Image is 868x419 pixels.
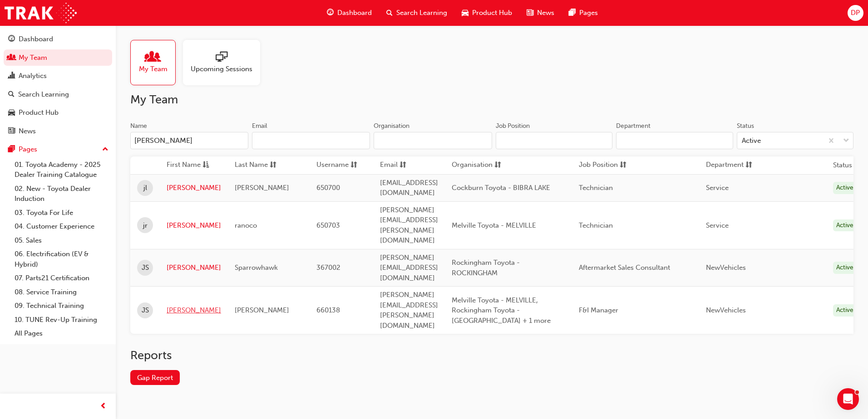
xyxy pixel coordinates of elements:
[11,285,112,299] a: 08. Service Training
[252,132,370,149] input: Email
[4,141,112,158] button: Pages
[320,4,379,22] a: guage-iconDashboard
[579,306,618,314] span: F&I Manager
[472,8,512,18] span: Product Hub
[191,64,252,74] span: Upcoming Sessions
[270,160,276,171] span: sorting-icon
[374,132,492,149] input: Organisation
[4,104,112,121] a: Product Hub
[833,219,857,232] div: Active
[454,4,519,22] a: car-iconProduct Hub
[11,182,112,206] a: 02. New - Toyota Dealer Induction
[4,123,112,140] a: News
[496,122,530,131] div: Job Position
[130,370,180,385] a: Gap Report
[494,160,501,171] span: sorting-icon
[579,263,670,272] span: Aftermarket Sales Consultant
[519,4,562,22] a: news-iconNews
[837,388,859,410] iframe: Intercom live chat
[183,40,267,85] a: Upcoming Sessions
[620,160,626,171] span: sorting-icon
[167,183,221,193] a: [PERSON_NAME]
[380,206,438,245] span: [PERSON_NAME][EMAIL_ADDRESS][PERSON_NAME][DOMAIN_NAME]
[579,160,618,171] span: Job Position
[5,3,77,23] img: Trak
[579,160,629,171] button: Job Positionsorting-icon
[527,7,533,19] span: news-icon
[396,8,447,18] span: Search Learning
[833,160,852,171] th: Status
[11,271,112,285] a: 07. Parts21 Certification
[11,313,112,327] a: 10. TUNE Rev-Up Training
[252,122,267,131] div: Email
[19,144,37,155] div: Pages
[706,184,729,192] span: Service
[706,160,756,171] button: Departmentsorting-icon
[452,184,550,192] span: Cockburn Toyota - BIBRA LAKE
[11,206,112,220] a: 03. Toyota For Life
[202,160,209,171] span: asc-icon
[216,51,227,64] span: sessionType_ONLINE_URL-icon
[399,160,406,171] span: sorting-icon
[327,7,334,19] span: guage-icon
[452,221,536,229] span: Melville Toyota - MELVILLE
[380,160,398,171] span: Email
[11,247,112,271] a: 06. Electrification (EV & Hybrid)
[496,132,613,149] input: Job Position
[143,220,148,231] span: jr
[833,262,857,274] div: Active
[11,219,112,234] a: 04. Customer Experience
[167,220,221,231] a: [PERSON_NAME]
[8,72,15,80] span: chart-icon
[462,7,469,19] span: car-icon
[8,35,15,44] span: guage-icon
[8,146,15,154] span: pages-icon
[380,160,430,171] button: Emailsorting-icon
[19,34,53,44] div: Dashboard
[235,263,278,272] span: Sparrowhawk
[130,348,853,363] h2: Reports
[102,144,108,156] span: up-icon
[380,291,438,330] span: [PERSON_NAME][EMAIL_ADDRESS][PERSON_NAME][DOMAIN_NAME]
[235,160,268,171] span: Last Name
[316,160,349,171] span: Username
[142,263,149,273] span: JS
[235,160,285,171] button: Last Namesorting-icon
[833,304,857,317] div: Active
[130,122,147,131] div: Name
[706,263,746,272] span: NewVehicles
[386,7,393,19] span: search-icon
[8,91,15,99] span: search-icon
[316,221,340,229] span: 650703
[706,160,744,171] span: Department
[143,183,147,193] span: jl
[167,263,221,273] a: [PERSON_NAME]
[4,29,112,141] button: DashboardMy TeamAnalyticsSearch LearningProduct HubNews
[452,160,502,171] button: Organisationsorting-icon
[579,184,613,192] span: Technician
[147,51,159,64] span: people-icon
[452,258,520,277] span: Rockingham Toyota - ROCKINGHAM
[579,221,613,229] span: Technician
[380,253,438,282] span: [PERSON_NAME][EMAIL_ADDRESS][DOMAIN_NAME]
[11,326,112,341] a: All Pages
[374,122,409,131] div: Organisation
[616,122,651,131] div: Department
[737,122,754,131] div: Status
[452,160,493,171] span: Organisation
[848,5,863,21] button: DP
[167,305,221,316] a: [PERSON_NAME]
[742,136,761,146] div: Active
[316,184,340,192] span: 650700
[130,40,183,85] a: My Team
[167,160,217,171] button: First Nameasc-icon
[18,89,69,100] div: Search Learning
[316,160,366,171] button: Usernamesorting-icon
[316,306,340,314] span: 660138
[616,132,733,149] input: Department
[452,296,551,325] span: Melville Toyota - MELVILLE, Rockingham Toyota - [GEOGRAPHIC_DATA] + 1 more
[833,182,857,194] div: Active
[537,8,554,18] span: News
[4,68,112,84] a: Analytics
